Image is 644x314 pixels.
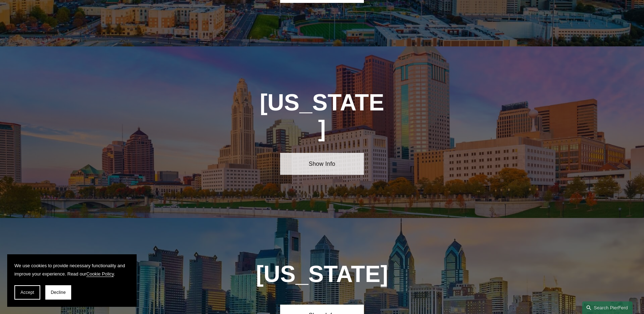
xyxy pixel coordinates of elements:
p: We use cookies to provide necessary functionality and improve your experience. Read our . [14,261,129,278]
a: Show Info [280,153,364,174]
button: Accept [14,285,40,300]
span: Decline [51,290,66,295]
h1: [US_STATE] [259,90,385,142]
a: Cookie Policy [86,271,114,277]
h1: [US_STATE] [217,261,427,287]
a: Search this site [582,301,632,314]
span: Accept [20,290,34,295]
button: Decline [45,285,71,300]
section: Cookie banner [7,254,137,307]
